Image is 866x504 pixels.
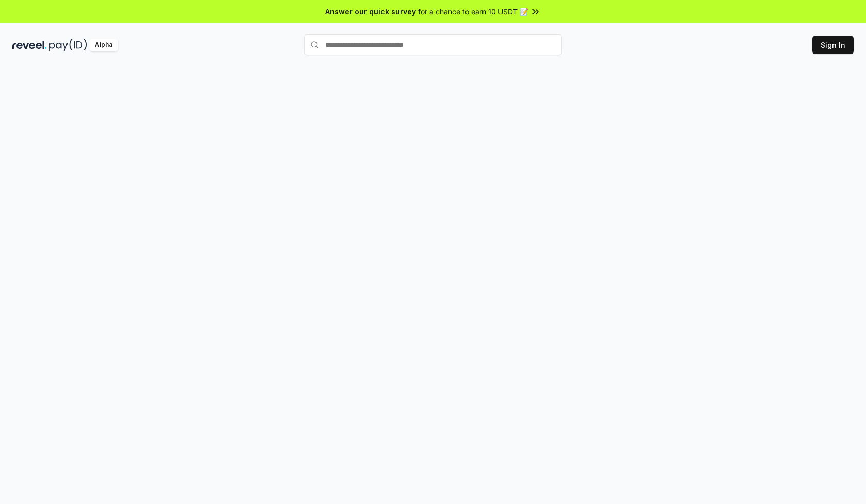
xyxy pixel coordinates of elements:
[418,6,528,17] span: for a chance to earn 10 USDT 📝
[812,36,854,54] button: Sign In
[49,39,87,51] img: pay_id
[12,39,47,51] img: reveel_dark
[89,39,118,51] div: Alpha
[325,6,416,17] span: Answer our quick survey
